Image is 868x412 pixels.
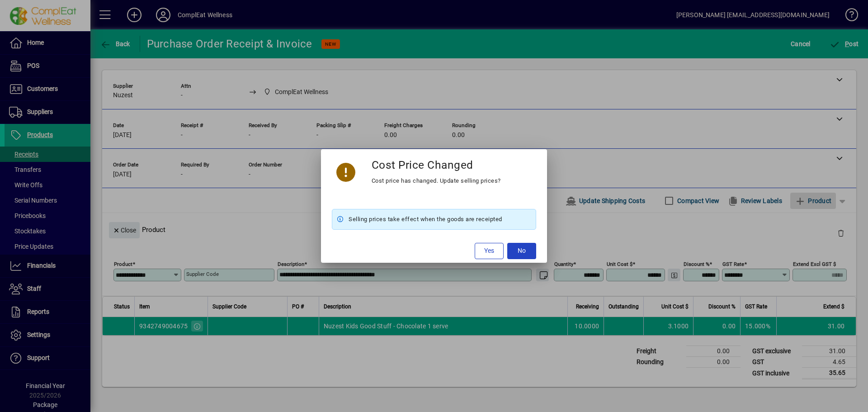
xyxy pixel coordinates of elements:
[372,175,501,186] div: Cost price has changed. Update selling prices?
[484,246,494,256] span: Yes
[372,158,473,171] h3: Cost Price Changed
[518,246,526,256] span: No
[507,243,536,259] button: No
[349,214,502,225] span: Selling prices take effect when the goods are receipted
[475,243,504,259] button: Yes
